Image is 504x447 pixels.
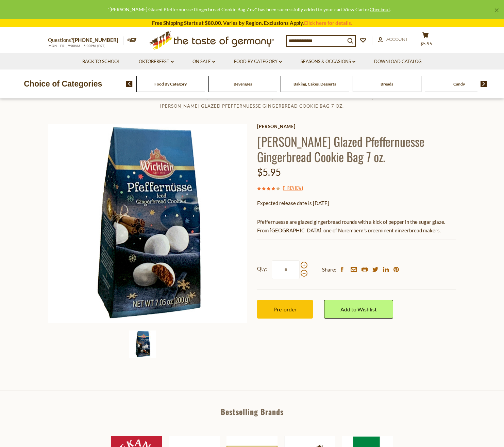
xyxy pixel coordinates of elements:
span: MON - FRI, 9:00AM - 5:00PM (EST) [48,44,106,48]
p: Questions? [48,36,123,45]
a: Food By Category [234,58,282,65]
a: Baking, Cakes, Desserts [293,81,336,87]
a: View Cart [343,6,365,12]
span: $5.95 [257,166,281,178]
div: Bestselling Brands [0,408,504,415]
a: Candy [453,81,465,87]
img: Wicklein Glazed Pfeffernuesse Gingerbread Cookie Bag 7 oz. [129,330,156,358]
span: ( ) [283,184,303,191]
a: Add to Wishlist [324,300,393,319]
a: Account [378,36,408,43]
span: $5.95 [420,41,432,46]
a: [PERSON_NAME] Glazed Pfeffernuesse Gingerbread Cookie Bag 7 oz. [160,103,344,109]
input: Qty: [272,260,300,279]
strong: Qty: [257,264,267,273]
a: Beverages [234,81,252,87]
a: Click here for details. [304,20,352,26]
img: next arrow [481,81,487,87]
span: Pre-order [273,306,297,312]
p: Pfeffernuesse are glazed gingerbread rounds with a kick of pepper in the sugar glaze. From [GEOGR... [257,218,456,235]
a: Checkout [370,6,390,12]
span: Share: [322,265,336,274]
a: [PHONE_NUMBER] [73,37,118,43]
a: [PERSON_NAME] [257,124,456,129]
img: previous arrow [126,81,133,87]
a: Download Catalog [374,58,422,65]
button: Pre-order [257,300,313,319]
a: 1 Review [284,184,302,192]
a: On Sale [192,58,215,65]
a: Food By Category [154,81,187,87]
h1: [PERSON_NAME] Glazed Pfeffernuesse Gingerbread Cookie Bag 7 oz. [257,134,456,164]
div: "[PERSON_NAME] Glazed Pfeffernuesse Gingerbread Cookie Bag 7 oz." has been successfully added to ... [5,5,493,13]
a: × [494,8,499,12]
p: Expected release date is [DATE] [257,199,456,207]
img: Wicklein Glazed Pfeffernuesse Gingerbread Cookie Bag 7 oz. [48,124,247,323]
span: Account [386,36,408,42]
button: $5.95 [415,32,436,49]
a: Breads [381,81,393,87]
a: Back to School [82,58,120,65]
a: Oktoberfest [139,58,174,65]
a: Seasons & Occasions [301,58,355,65]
